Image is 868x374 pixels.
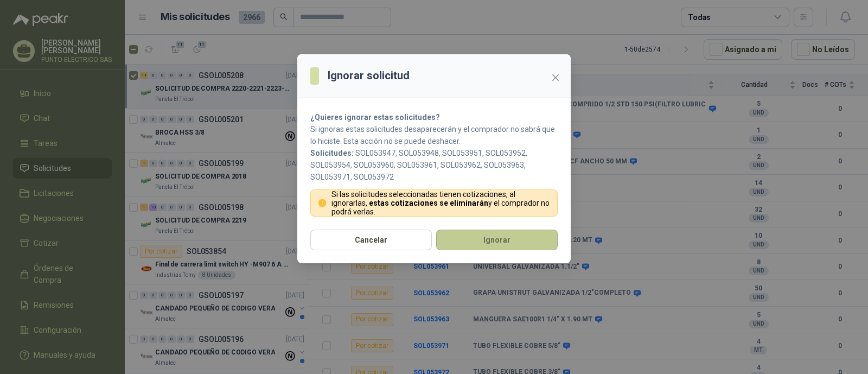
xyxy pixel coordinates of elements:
button: Close [547,69,564,86]
strong: ¿Quieres ignorar estas solicitudes? [310,113,440,122]
h3: Ignorar solicitud [328,67,410,84]
strong: estas cotizaciones se eliminarán [369,199,488,207]
button: Cancelar [310,230,432,250]
p: Si ignoras estas solicitudes desaparecerán y el comprador no sabrá que lo hiciste. Esta acción no... [310,123,558,147]
span: close [551,73,560,82]
button: Ignorar [436,230,558,250]
p: SOL053947, SOL053948, SOL053951, SOL053952, SOL053954, SOL053960, SOL053961, SOL053962, SOL053963... [310,147,558,183]
p: Si las solicitudes seleccionadas tienen cotizaciones, al ignorarlas, y el comprador no podrá verlas. [331,190,551,216]
b: Solicitudes: [310,149,354,157]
